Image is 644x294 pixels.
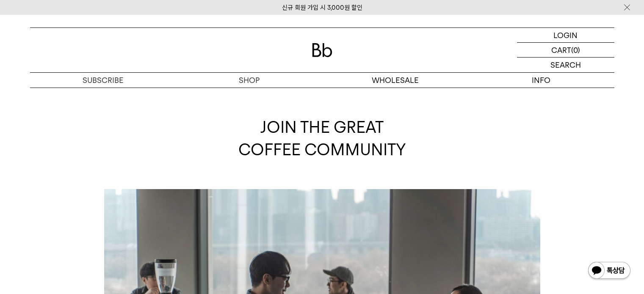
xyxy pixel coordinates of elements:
[553,28,578,42] p: LOGIN
[550,58,581,72] p: SEARCH
[282,4,362,11] a: 신규 회원 가입 시 3,000원 할인
[238,118,406,159] span: JOIN THE GREAT COFFEE COMMUNITY
[30,73,176,88] a: SUBSCRIBE
[517,28,614,43] a: LOGIN
[587,261,631,281] img: 카카오톡 채널 1:1 채팅 버튼
[571,43,580,57] p: (0)
[551,43,571,57] p: CART
[176,73,322,88] a: SHOP
[468,73,614,88] p: INFO
[322,73,468,88] p: WHOLESALE
[517,43,614,58] a: CART (0)
[312,43,332,57] img: 로고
